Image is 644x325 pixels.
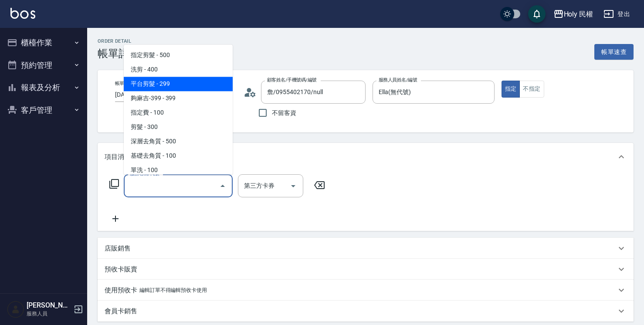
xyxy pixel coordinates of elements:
p: 預收卡販賣 [105,265,137,274]
span: 平台剪髮 - 299 [124,77,233,91]
p: 編輯訂單不得編輯預收卡使用 [139,286,207,295]
img: Logo [10,8,35,19]
h2: Order detail [98,38,139,44]
p: 店販銷售 [105,244,131,253]
button: 帳單速查 [594,44,634,60]
img: Person [7,301,24,318]
div: 店販銷售 [98,238,634,259]
button: Close [216,179,230,193]
p: 服務人員 [27,310,71,318]
p: 會員卡銷售 [105,307,137,316]
button: 預約管理 [3,54,84,77]
span: 基礎去角質 - 100 [124,149,233,163]
span: 剪髮 - 300 [124,120,233,134]
div: 項目消費 [98,143,634,171]
div: Holy 民權 [564,9,593,20]
label: 服務人員姓名/編號 [379,77,417,83]
input: YYYY/MM/DD hh:mm [115,88,185,102]
span: 夠麻吉-399 - 399 [124,91,233,105]
span: 不留客資 [272,108,296,118]
label: 顧客姓名/手機號碼/編號 [267,77,317,83]
button: save [528,5,546,23]
span: 指定費 - 100 [124,105,233,120]
div: 使用預收卡編輯訂單不得編輯預收卡使用 [98,280,634,301]
p: 使用預收卡 [105,286,137,295]
button: 不指定 [519,81,544,98]
div: 預收卡販賣 [98,259,634,280]
button: 客戶管理 [3,99,84,122]
button: 櫃檯作業 [3,31,84,54]
span: 深層去角質 - 500 [124,134,233,149]
h5: [PERSON_NAME] [27,301,71,310]
button: 報表及分析 [3,76,84,99]
div: 會員卡銷售 [98,301,634,322]
button: 登出 [600,6,634,22]
label: 帳單日期 [115,80,133,87]
div: 項目消費 [98,171,634,231]
h3: 帳單詳細 [98,47,139,60]
span: 指定剪髮 - 500 [124,48,233,62]
p: 項目消費 [105,152,131,162]
span: 洗剪 - 400 [124,62,233,77]
button: 指定 [502,81,520,98]
span: 單洗 - 100 [124,163,233,177]
button: Holy 民權 [550,5,597,23]
button: Open [286,179,300,193]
